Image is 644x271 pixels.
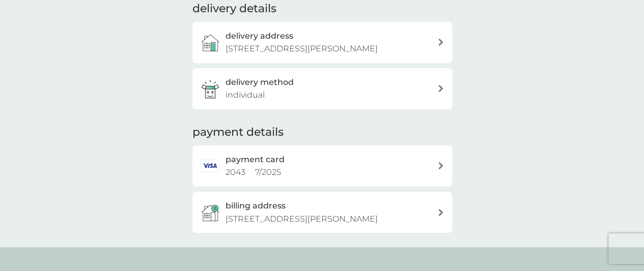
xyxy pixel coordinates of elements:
[226,213,378,226] p: [STREET_ADDRESS][PERSON_NAME]
[255,167,281,177] span: 7 / 2025
[192,1,276,17] h2: delivery details
[226,42,378,55] p: [STREET_ADDRESS][PERSON_NAME]
[226,199,286,213] h3: billing address
[192,125,284,140] h2: payment details
[192,192,452,233] button: billing address[STREET_ADDRESS][PERSON_NAME]
[226,153,285,166] h2: payment card
[192,68,452,109] a: delivery methodindividual
[226,29,293,43] h3: delivery address
[192,145,452,187] a: payment card2043 7/2025
[226,76,294,89] h3: delivery method
[192,22,452,63] a: delivery address[STREET_ADDRESS][PERSON_NAME]
[226,88,265,102] p: individual
[226,167,245,177] span: 2043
